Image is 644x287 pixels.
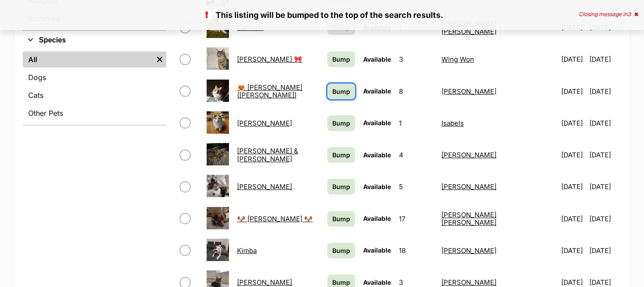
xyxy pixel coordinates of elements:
span: Bump [332,150,350,160]
td: [DATE] [589,108,620,139]
td: 3 [395,44,437,75]
td: [DATE] [589,235,620,266]
a: Cats [23,87,166,103]
a: [PERSON_NAME] [441,182,496,191]
a: [PERSON_NAME] [441,151,496,159]
a: Other Pets [23,105,166,121]
a: Dogs [23,69,166,85]
span: 3 [627,11,631,17]
span: Available [363,55,391,63]
a: [PERSON_NAME] [441,87,496,96]
td: [DATE] [558,171,589,202]
td: [DATE] [558,203,589,234]
td: [DATE] [558,76,589,107]
td: [DATE] [589,171,620,202]
div: Species [23,50,166,125]
img: 🐶 Jeff 🐶 [207,207,229,229]
span: Available [363,183,391,190]
td: [DATE] [558,108,589,139]
td: [DATE] [589,76,620,107]
td: [DATE] [558,139,589,170]
span: Bump [332,278,350,287]
a: [PERSON_NAME] [237,119,292,127]
a: Isabels [441,119,464,127]
a: 🐶 [PERSON_NAME] 🐶 [237,215,313,223]
td: 17 [395,203,437,234]
a: [PERSON_NAME] 🎀 [237,55,302,63]
span: Available [363,279,391,286]
a: [PERSON_NAME] [237,278,292,287]
td: [DATE] [589,139,620,170]
a: Bump [327,51,355,67]
a: Bump [327,147,355,163]
a: [PERSON_NAME] [PERSON_NAME] [441,211,496,227]
span: Bump [332,182,350,191]
td: 4 [395,139,437,170]
span: Bump [332,118,350,128]
p: This listing will be bumped to the top of the search results. [9,9,635,21]
a: [PERSON_NAME] [237,182,292,191]
button: Species [23,34,166,46]
a: [PERSON_NAME] [441,246,496,255]
span: Bump [332,214,350,224]
a: Wing Won [441,55,474,63]
span: Bump [332,87,350,96]
a: [PERSON_NAME] [441,278,496,287]
span: Available [363,246,391,254]
td: 1 [395,108,437,139]
span: Available [363,24,391,31]
td: 18 [395,235,437,266]
div: Closing message in [579,11,638,17]
td: 5 [395,171,437,202]
span: Available [363,119,391,127]
a: All [23,51,153,68]
span: Available [363,215,391,222]
span: Available [363,87,391,95]
span: Bump [332,55,350,64]
span: Available [363,151,391,159]
a: Bump [327,243,355,258]
td: [DATE] [558,235,589,266]
a: Bump [327,84,355,99]
td: [DATE] [589,44,620,75]
td: [DATE] [589,203,620,234]
a: [PERSON_NAME] & [PERSON_NAME] [237,147,298,163]
td: 8 [395,76,437,107]
a: 😻 [PERSON_NAME] ([PERSON_NAME]) [237,83,302,99]
a: Kimba [237,246,257,255]
a: Bump [327,179,355,194]
a: Bump [327,115,355,131]
td: [DATE] [558,44,589,75]
a: Remove filter [153,51,166,68]
a: Bump [327,211,355,227]
span: Bump [332,246,350,255]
